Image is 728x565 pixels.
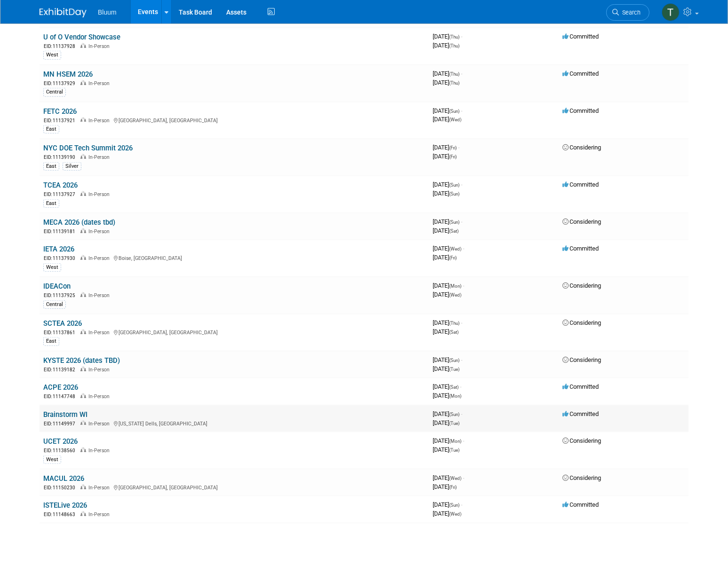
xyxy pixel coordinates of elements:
span: EID: 11137929 [44,81,79,86]
span: - [461,501,462,508]
span: (Mon) [449,439,461,444]
img: In-Person Event [80,118,86,122]
span: (Sun) [449,358,459,363]
span: - [461,410,462,417]
span: EID: 11147748 [44,394,79,399]
span: [DATE] [433,107,462,114]
span: [DATE] [433,42,459,49]
a: MN HSEM 2026 [43,70,93,78]
span: [DATE] [433,392,461,399]
span: (Sat) [449,385,459,390]
div: [GEOGRAPHIC_DATA], [GEOGRAPHIC_DATA] [43,116,425,124]
span: (Thu) [449,80,459,86]
span: - [460,383,461,390]
div: West [43,455,61,464]
span: [DATE] [433,328,459,335]
span: [DATE] [433,383,461,390]
a: MACUL 2026 [43,474,84,483]
span: [DATE] [433,510,461,517]
span: (Tue) [449,447,459,453]
span: (Wed) [449,117,461,122]
span: (Sun) [449,502,459,508]
img: In-Person Event [80,255,86,260]
span: (Sun) [449,220,459,225]
span: In-Person [88,255,112,261]
span: Considering [562,282,601,289]
span: [DATE] [433,319,462,326]
a: ACPE 2026 [43,383,78,392]
div: East [43,337,59,345]
div: East [43,162,59,171]
span: - [463,437,464,444]
span: (Fri) [449,154,457,159]
span: In-Person [88,43,112,49]
span: EID: 11137921 [44,118,79,123]
span: EID: 11137861 [44,330,79,335]
span: (Sat) [449,330,459,335]
span: - [463,282,464,289]
span: [DATE] [433,144,459,151]
span: (Thu) [449,71,459,77]
img: In-Person Event [80,393,86,398]
a: SCTEA 2026 [43,319,82,328]
span: [DATE] [433,446,459,453]
div: West [43,263,61,272]
img: In-Person Event [80,485,86,489]
span: (Tue) [449,421,459,426]
span: (Thu) [449,321,459,326]
span: (Wed) [449,476,461,481]
img: In-Person Event [80,367,86,371]
span: [DATE] [433,33,462,40]
div: East [43,125,59,133]
a: NYC DOE Tech Summit 2026 [43,144,133,152]
span: Committed [562,107,599,114]
a: ISTELive 2026 [43,501,87,510]
span: (Wed) [449,511,461,517]
span: Committed [562,410,599,417]
span: (Sat) [449,228,459,234]
span: (Fri) [449,255,457,260]
span: In-Person [88,228,112,235]
a: FETC 2026 [43,107,77,116]
span: (Tue) [449,367,459,372]
a: IDEACon [43,282,71,290]
img: In-Person Event [80,421,86,425]
span: Considering [562,218,601,225]
span: (Sun) [449,412,459,417]
div: [GEOGRAPHIC_DATA], [GEOGRAPHIC_DATA] [43,328,425,336]
span: [DATE] [433,181,462,188]
div: [GEOGRAPHIC_DATA], [GEOGRAPHIC_DATA] [43,483,425,491]
span: [DATE] [433,483,457,490]
span: EID: 11138560 [44,448,79,453]
span: In-Person [88,154,112,160]
span: Bluum [98,8,117,16]
span: - [458,144,459,151]
span: [DATE] [433,254,457,261]
span: (Fri) [449,145,457,150]
img: In-Person Event [80,43,86,48]
span: EID: 11137930 [44,256,79,261]
span: EID: 11139181 [44,229,79,234]
span: [DATE] [433,410,462,417]
span: [DATE] [433,190,459,197]
span: (Thu) [449,34,459,39]
span: In-Person [88,393,112,400]
img: In-Person Event [80,191,86,196]
span: - [461,319,462,326]
a: UCET 2026 [43,437,78,446]
span: Committed [562,33,599,40]
span: (Sun) [449,109,459,114]
img: In-Person Event [80,511,86,516]
span: EID: 11150230 [44,485,79,490]
span: EID: 11137928 [44,44,79,49]
span: Search [619,9,641,16]
span: In-Person [88,447,112,454]
span: In-Person [88,118,112,124]
a: TCEA 2026 [43,181,78,189]
div: Boise, [GEOGRAPHIC_DATA] [43,254,425,262]
span: [DATE] [433,116,461,123]
span: (Sun) [449,191,459,196]
span: EID: 11137927 [44,192,79,197]
span: In-Person [88,421,112,427]
span: (Thu) [449,43,459,48]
